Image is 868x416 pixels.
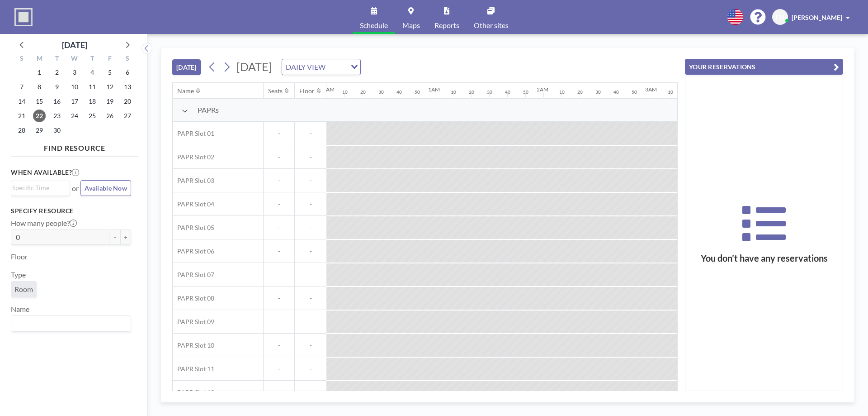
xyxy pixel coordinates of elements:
div: 20 [577,89,583,95]
div: T [83,53,101,65]
div: 20 [360,89,366,95]
div: 30 [595,89,601,95]
span: PAPR Slot 03 [173,177,214,185]
div: 40 [505,89,510,95]
span: Reports [434,22,459,29]
div: [DATE] [62,38,87,51]
span: EH [776,13,784,21]
span: - [264,294,294,302]
input: Search for option [12,318,126,330]
span: Wednesday, September 24, 2025 [68,110,81,122]
span: - [264,200,294,208]
div: 2AM [537,86,548,93]
button: [DATE] [172,59,201,75]
span: Thursday, September 4, 2025 [86,66,99,79]
img: organization-logo [14,8,33,26]
div: M [31,53,48,65]
span: Wednesday, September 3, 2025 [68,66,81,79]
div: T [48,53,66,65]
span: Wednesday, September 17, 2025 [68,95,81,108]
span: - [264,177,294,185]
button: YOUR RESERVATIONS [685,59,843,75]
span: - [295,365,326,373]
div: F [101,53,118,65]
span: Tuesday, September 30, 2025 [51,124,63,137]
div: Search for option [282,59,360,75]
span: PAPR Slot 01 [173,129,214,138]
div: 1AM [428,86,440,93]
label: How many people? [11,219,77,228]
span: Wednesday, September 10, 2025 [68,81,81,93]
div: Search for option [11,181,70,195]
span: Saturday, September 27, 2025 [121,110,134,122]
span: Monday, September 1, 2025 [33,66,46,79]
div: 12AM [320,86,335,93]
span: - [264,271,294,279]
span: - [295,177,326,185]
span: - [264,224,294,232]
span: - [295,318,326,326]
span: Thursday, September 11, 2025 [86,81,99,93]
span: Tuesday, September 9, 2025 [51,81,63,93]
span: Friday, September 26, 2025 [104,110,116,122]
span: Schedule [360,22,388,29]
div: W [66,53,84,65]
span: PAPR Slot 12 [173,388,214,397]
span: Room [14,285,33,294]
label: Name [11,305,29,314]
span: Monday, September 29, 2025 [33,124,46,137]
span: - [295,224,326,232]
span: PAPR Slot 10 [173,341,214,349]
div: 40 [396,89,402,95]
span: Available Now [85,184,127,192]
span: - [264,153,294,161]
h4: FIND RESOURCE [11,140,138,153]
div: 10 [342,89,348,95]
span: Other sites [474,22,509,29]
span: PAPR Slot 11 [173,365,214,373]
div: 50 [415,89,420,95]
span: Thursday, September 18, 2025 [86,95,99,108]
span: - [295,388,326,397]
div: 10 [668,89,673,95]
span: Sunday, September 28, 2025 [15,124,28,137]
span: Sunday, September 21, 2025 [15,110,28,122]
div: 3AM [645,86,657,93]
input: Search for option [328,61,345,73]
span: Monday, September 15, 2025 [33,95,46,108]
span: [PERSON_NAME] [792,14,842,21]
span: Maps [402,22,420,29]
div: 40 [613,89,619,95]
span: PAPR Slot 09 [173,318,214,326]
span: - [264,365,294,373]
h3: You don’t have any reservations [685,253,843,264]
span: Saturday, September 20, 2025 [121,95,134,108]
span: PAPR Slot 07 [173,271,214,279]
span: Saturday, September 6, 2025 [121,66,134,79]
span: - [264,318,294,326]
span: - [295,153,326,161]
div: 50 [632,89,637,95]
div: 30 [378,89,384,95]
span: Friday, September 12, 2025 [104,81,116,93]
div: Name [177,87,194,95]
span: PAPR Slot 05 [173,224,214,232]
span: - [264,341,294,349]
span: Tuesday, September 23, 2025 [51,110,63,122]
input: Search for option [12,183,65,193]
span: Saturday, September 13, 2025 [121,81,134,93]
button: + [120,230,131,245]
div: 10 [451,89,456,95]
span: Sunday, September 7, 2025 [15,81,28,93]
div: 50 [523,89,528,95]
span: PAPRs [198,105,219,115]
span: - [295,247,326,255]
span: - [295,271,326,279]
label: Type [11,270,26,279]
div: Search for option [11,316,131,331]
span: PAPR Slot 06 [173,247,214,255]
span: Thursday, September 25, 2025 [86,110,99,122]
span: - [264,388,294,397]
button: Available Now [80,180,131,196]
div: 20 [469,89,474,95]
